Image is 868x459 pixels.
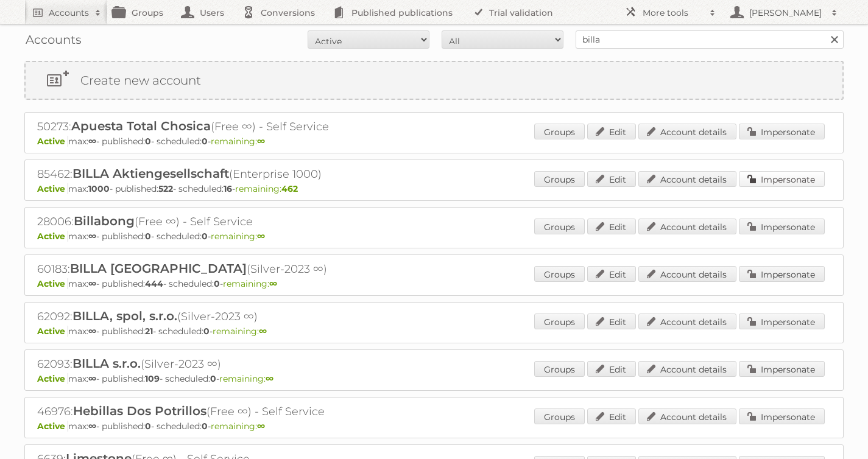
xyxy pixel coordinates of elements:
span: remaining: [219,373,273,384]
strong: 0 [145,231,151,242]
a: Edit [587,219,636,234]
a: Account details [638,314,736,329]
strong: 0 [202,421,208,432]
strong: 0 [145,136,151,147]
a: Account details [638,171,736,187]
a: Create new account [26,62,842,99]
span: Active [37,278,68,289]
span: BILLA, spol, s.r.o. [72,309,177,323]
p: max: - published: - scheduled: - [37,373,831,384]
strong: ∞ [257,421,265,432]
p: max: - published: - scheduled: - [37,183,831,194]
span: remaining: [211,231,265,242]
a: Account details [638,408,736,424]
span: Billabong [74,214,135,228]
a: Groups [534,171,585,187]
a: Account details [638,219,736,234]
span: remaining: [235,183,298,194]
strong: 0 [202,136,208,147]
strong: 0 [202,231,208,242]
p: max: - published: - scheduled: - [37,421,831,432]
a: Account details [638,266,736,282]
h2: 28006: (Free ∞) - Self Service [37,214,464,229]
a: Groups [534,314,585,329]
span: BILLA s.r.o. [72,356,141,371]
a: Groups [534,219,585,234]
strong: ∞ [259,326,267,337]
a: Groups [534,266,585,282]
strong: ∞ [266,373,273,384]
strong: ∞ [88,278,96,289]
p: max: - published: - scheduled: - [37,231,831,242]
strong: 0 [203,326,210,337]
a: Impersonate [739,171,825,187]
span: Active [37,373,68,384]
h2: [PERSON_NAME] [746,7,825,19]
a: Edit [587,266,636,282]
p: max: - published: - scheduled: - [37,326,831,337]
span: BILLA [GEOGRAPHIC_DATA] [70,261,247,276]
strong: ∞ [257,136,265,147]
strong: 0 [214,278,220,289]
strong: ∞ [269,278,277,289]
strong: 444 [145,278,163,289]
span: Hebillas Dos Potrillos [73,404,206,418]
a: Edit [587,171,636,187]
strong: ∞ [257,231,265,242]
a: Impersonate [739,219,825,234]
h2: 85462: (Enterprise 1000) [37,166,464,182]
strong: 0 [210,373,216,384]
a: Account details [638,361,736,377]
a: Impersonate [739,266,825,282]
a: Edit [587,314,636,329]
p: max: - published: - scheduled: - [37,136,831,147]
h2: Accounts [49,7,89,19]
a: Groups [534,124,585,139]
a: Edit [587,361,636,377]
strong: ∞ [88,421,96,432]
span: remaining: [213,326,267,337]
h2: 62093: (Silver-2023 ∞) [37,356,464,372]
a: Impersonate [739,408,825,424]
span: Apuesta Total Chosica [71,119,211,133]
span: remaining: [211,421,265,432]
span: Active [37,183,68,194]
span: remaining: [223,278,277,289]
span: Active [37,231,68,242]
h2: 62092: (Silver-2023 ∞) [37,309,464,324]
a: Groups [534,361,585,377]
span: Active [37,421,68,432]
a: Account details [638,124,736,139]
span: Active [37,136,68,147]
a: Impersonate [739,124,825,139]
strong: ∞ [88,326,96,337]
strong: 21 [145,326,153,337]
h2: More tools [643,7,704,19]
strong: 0 [145,421,151,432]
strong: 462 [281,183,298,194]
a: Impersonate [739,361,825,377]
a: Edit [587,124,636,139]
h2: 46976: (Free ∞) - Self Service [37,404,464,419]
strong: ∞ [88,231,96,242]
p: max: - published: - scheduled: - [37,278,831,289]
span: BILLA Aktiengesellschaft [72,166,229,181]
a: Groups [534,408,585,424]
strong: 1000 [88,183,110,194]
h2: 60183: (Silver-2023 ∞) [37,261,464,277]
strong: 522 [158,183,173,194]
strong: ∞ [88,136,96,147]
strong: 109 [145,373,160,384]
a: Impersonate [739,314,825,329]
a: Edit [587,408,636,424]
strong: ∞ [88,373,96,384]
strong: 16 [224,183,232,194]
span: remaining: [211,136,265,147]
span: Active [37,326,68,337]
h2: 50273: (Free ∞) - Self Service [37,119,464,135]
